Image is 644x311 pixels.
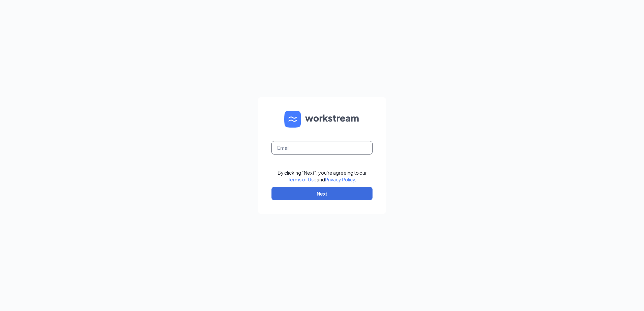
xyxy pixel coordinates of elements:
[288,176,317,182] a: Terms of Use
[278,169,367,183] div: By clicking "Next", you're agreeing to our and .
[271,187,373,200] button: Next
[271,141,373,154] input: Email
[325,176,355,182] a: Privacy Policy
[284,111,360,128] img: WS logo and Workstream text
